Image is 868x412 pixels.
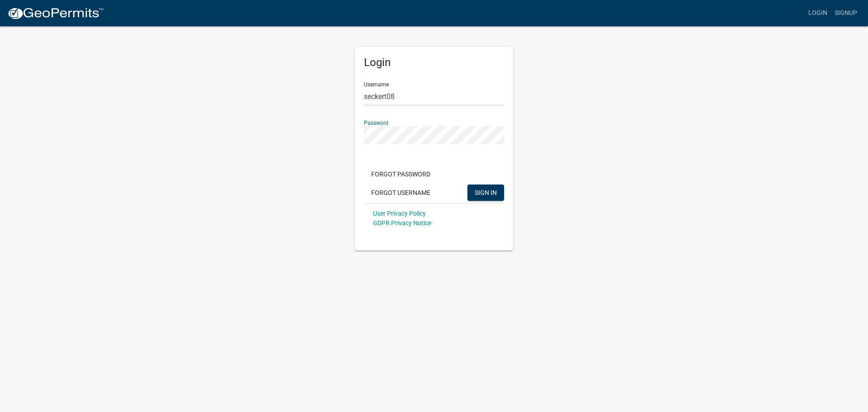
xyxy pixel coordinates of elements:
[373,219,431,227] a: GDPR Privacy Notice
[364,185,438,201] button: Forgot Username
[373,210,426,217] a: User Privacy Policy
[831,5,861,22] a: Signup
[364,56,504,69] h5: Login
[364,166,438,182] button: Forgot Password
[805,5,831,22] a: Login
[467,185,504,201] button: SIGN IN
[475,189,497,196] span: SIGN IN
